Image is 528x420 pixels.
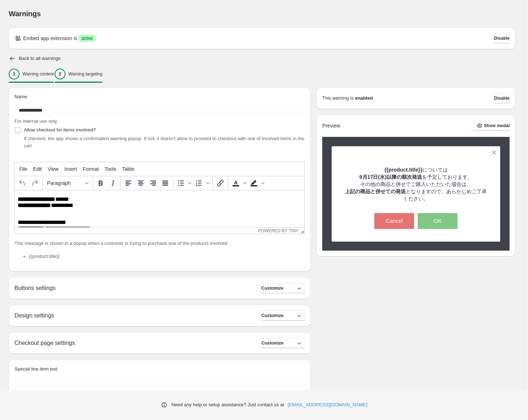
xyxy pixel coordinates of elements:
[107,177,119,189] button: Italic
[494,35,510,41] span: Disable
[288,401,367,408] a: [EMAIL_ADDRESS][DOMAIN_NAME]
[261,283,305,293] button: Customize
[47,180,82,186] span: Paragraph
[344,181,488,202] p: その他の商品と併せてご購入いただいた場合は、 となりますので、あらかじめご了承ください。
[55,66,102,82] button: 2Warning targeting
[322,123,340,129] h2: Preview
[147,177,159,189] button: Align right
[418,213,457,229] button: OK
[474,121,510,131] button: Show modal
[14,339,75,346] h2: Checkout page settings
[14,118,58,124] span: For internal use only.
[248,177,266,189] div: Background color
[19,56,61,61] h2: Back to all warnings
[48,166,59,172] span: View
[214,177,226,189] button: Insert/edit link
[68,71,102,77] p: Warning targeting
[261,313,284,319] span: Customize
[355,95,373,102] strong: enabled
[494,33,510,43] button: Disable
[29,253,305,260] li: {{product.title}}
[9,66,54,82] button: 1Warning content
[14,94,27,99] span: Name
[14,312,54,319] h2: Design settings
[44,177,91,189] button: Formats
[24,127,96,133] span: Allow checkout for items involved?
[122,166,134,172] span: Table
[374,213,414,229] button: Cancel
[159,177,171,189] button: Justify
[494,93,510,103] button: Disable
[14,240,305,247] p: This message is shown in a popup when a customer is trying to purchase one of the products involved:
[258,228,299,233] a: Powered by Tiny
[14,285,56,291] h2: Buttons settings
[230,177,248,189] div: Text color
[14,366,58,372] span: Special line item text
[9,69,20,79] div: 1
[19,166,27,172] span: File
[55,69,65,79] div: 2
[16,177,29,189] button: Undo
[33,166,42,172] span: Edit
[122,177,135,189] button: Align left
[193,177,211,189] div: Numbered list
[261,338,305,348] button: Customize
[23,35,77,42] p: Embed app extension is
[384,167,422,173] strong: {{product.title}}
[344,166,488,181] p: については を予定しております。
[135,177,147,189] button: Align center
[345,189,406,194] strong: 上記の商品と併せての発送
[29,177,41,189] button: Redo
[175,177,193,189] div: Bullet list
[261,311,305,321] button: Customize
[81,35,93,41] span: active
[64,166,77,172] span: Insert
[3,6,287,46] body: Rich Text Area. Press ALT-0 for help.
[359,174,422,180] strong: 9月17日(水)以降の順次発送
[9,10,41,18] span: Warnings
[298,228,305,234] div: Resize
[261,285,284,291] span: Customize
[83,166,99,172] span: Format
[494,95,510,101] span: Disable
[105,166,116,172] span: Tools
[15,190,305,227] iframe: Rich Text Area
[24,136,305,148] span: If checked, the app shows a confirmation warning popup. If not, it doesn't allow to proceed to ch...
[322,95,354,102] p: This warning is
[484,123,510,129] span: Show modal
[22,71,54,77] p: Warning content
[94,177,107,189] button: Bold
[261,340,284,346] span: Customize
